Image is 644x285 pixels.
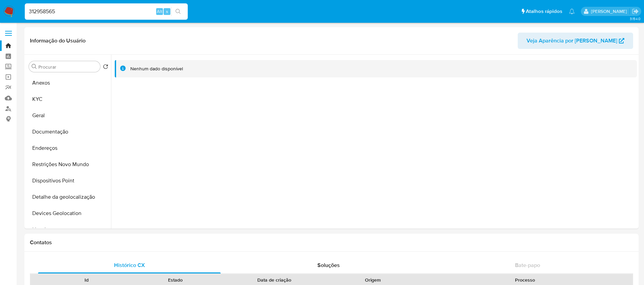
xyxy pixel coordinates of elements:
input: Pesquise usuários ou casos... [25,7,188,16]
div: Processo [422,277,628,283]
a: Notificações [569,8,575,14]
button: Detalhe da geolocalização [26,189,111,205]
button: Procurar [32,64,37,69]
span: s [166,8,168,15]
button: Endereços [26,140,111,156]
a: Sair [632,8,639,15]
h1: Contatos [30,239,633,246]
button: Restrições Novo Mundo [26,156,111,173]
input: Procurar [38,64,97,70]
h1: Informação do Usuário [30,37,86,44]
span: Atalhos rápidos [526,8,562,15]
button: Veja Aparência por [PERSON_NAME] [518,33,633,49]
div: Id [47,277,126,283]
span: Soluções [317,261,340,269]
p: weverton.gomes@mercadopago.com.br [591,8,629,15]
button: Anexos [26,75,111,91]
button: Geral [26,107,111,124]
div: Data de criação [225,277,324,283]
span: Histórico CX [114,261,145,269]
button: Lista Interna [26,221,111,238]
button: Retornar ao pedido padrão [103,64,108,71]
div: Estado [136,277,215,283]
button: search-icon [171,7,185,16]
button: KYC [26,91,111,107]
button: Dispositivos Point [26,173,111,189]
span: Veja Aparência por [PERSON_NAME] [527,33,617,49]
span: Alt [157,8,162,15]
span: Bate-papo [515,261,540,269]
div: Origem [333,277,413,283]
button: Documentação [26,124,111,140]
button: Devices Geolocation [26,205,111,221]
